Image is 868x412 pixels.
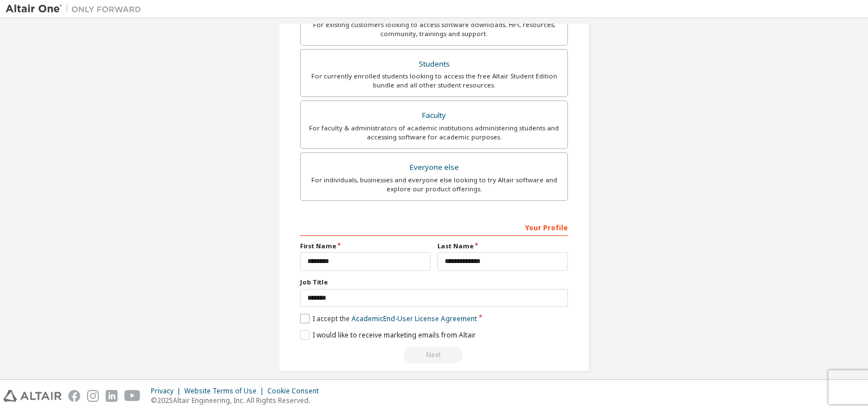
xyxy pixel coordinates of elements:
[106,390,118,402] img: linkedin.svg
[307,72,561,90] div: For currently enrolled students looking to access the free Altair Student Edition bundle and all ...
[307,20,561,38] div: For existing customers looking to access software downloads, HPC resources, community, trainings ...
[307,160,561,176] div: Everyone else
[184,387,267,396] div: Website Terms of Use
[6,3,147,15] img: Altair One
[300,242,431,251] label: First Name
[300,330,476,340] label: I would like to receive marketing emails from Altair
[300,218,568,236] div: Your Profile
[300,314,477,323] label: I accept the
[351,314,477,323] a: Academic End-User License Agreement
[307,124,561,142] div: For faculty & administrators of academic institutions administering students and accessing softwa...
[307,176,561,194] div: For individuals, businesses and everyone else looking to try Altair software and explore our prod...
[437,242,568,251] label: Last Name
[307,108,561,124] div: Faculty
[68,390,80,402] img: facebook.svg
[300,278,568,287] label: Job Title
[87,390,99,402] img: instagram.svg
[3,390,62,402] img: altair_logo.svg
[307,56,561,72] div: Students
[124,390,141,402] img: youtube.svg
[300,347,568,363] div: You need to provide your academic email
[151,396,325,405] p: © 2025 Altair Engineering, Inc. All Rights Reserved.
[151,387,184,396] div: Privacy
[267,387,325,396] div: Cookie Consent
